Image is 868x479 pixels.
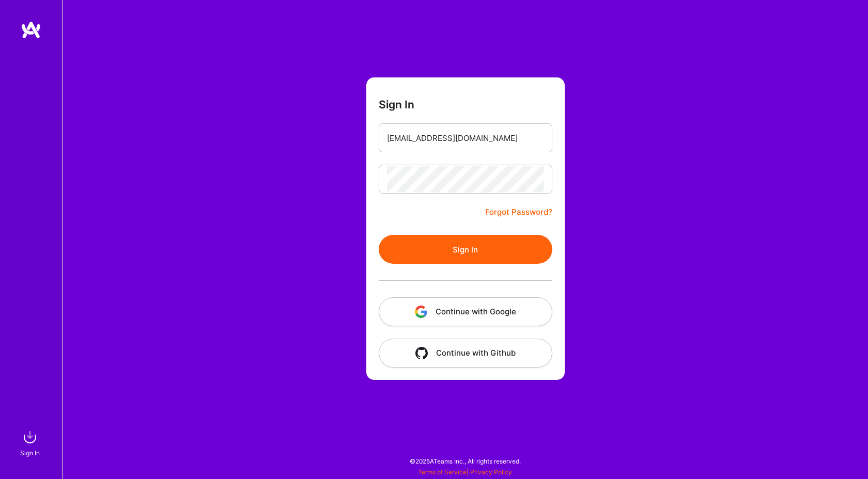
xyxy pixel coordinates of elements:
[379,98,414,111] h3: Sign In
[418,468,467,476] a: Terms of Service
[470,468,512,476] a: Privacy Policy
[379,339,552,368] button: Continue with Github
[415,347,428,359] img: icon
[415,306,427,318] img: icon
[21,21,41,39] img: logo
[62,448,868,474] div: © 2025 ATeams Inc., All rights reserved.
[379,235,552,264] button: Sign In
[20,448,40,458] div: Sign In
[387,125,544,151] input: Email...
[379,297,552,326] button: Continue with Google
[20,427,40,448] img: sign in
[418,468,512,476] span: |
[485,206,552,218] a: Forgot Password?
[22,427,40,458] a: sign inSign In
